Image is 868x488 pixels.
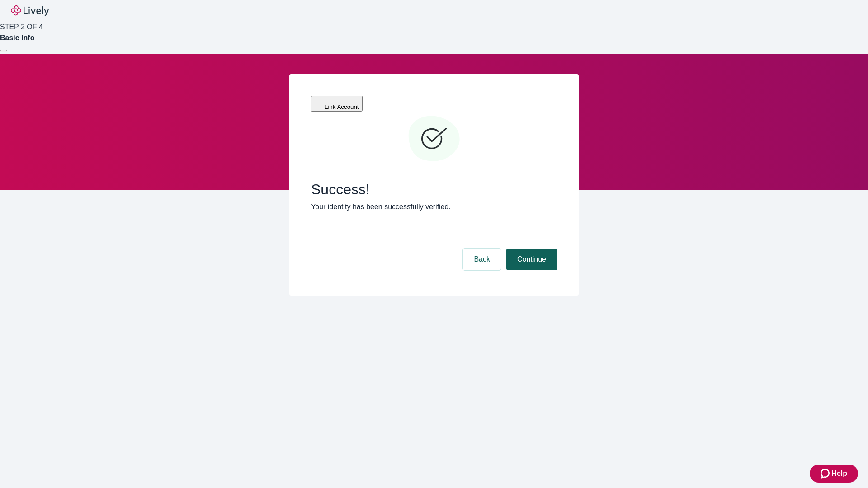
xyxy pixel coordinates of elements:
svg: Zendesk support icon [821,468,831,479]
button: Link Account [311,96,363,112]
span: Success! [311,181,557,198]
img: Lively [11,5,49,16]
p: Your identity has been successfully verified. [311,202,557,212]
button: Back [463,249,501,270]
button: Zendesk support iconHelp [810,465,858,483]
span: Help [831,468,847,479]
button: Continue [506,249,557,270]
svg: Checkmark icon [407,112,461,166]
